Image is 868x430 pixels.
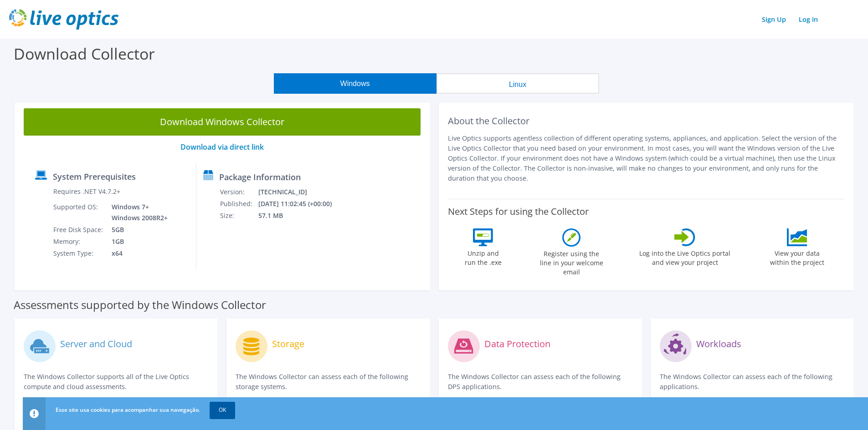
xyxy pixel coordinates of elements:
[220,210,258,222] td: Size:
[105,236,169,248] td: 1GB
[53,187,120,196] label: Requires .NET V4.7.2+
[24,108,421,136] a: Download Windows Collector
[53,248,105,259] td: System Type:
[448,133,845,183] p: Live Optics supports agentless collection of different operating systems, appliances, and applica...
[105,248,169,259] td: x64
[258,186,344,198] td: [TECHNICAL_ID]
[9,9,118,30] img: live_optics_svg.svg
[764,246,830,267] label: View your data within the project
[219,172,301,182] label: Package Information
[639,246,731,267] label: Log into the Live Optics portal and view your project
[258,198,344,210] td: [DATE] 11:02:45 (+00:00)
[448,206,589,217] label: Next Steps for using the Collector
[14,300,266,309] label: Assessments supported by the Windows Collector
[236,372,420,392] p: The Windows Collector can assess each of the following storage systems.
[14,43,155,64] label: Download Collector
[757,13,791,26] a: Sign Up
[437,73,599,94] button: Linux
[53,172,136,181] label: System Prerequisites
[53,224,105,236] td: Free Disk Space:
[105,224,169,236] td: 5GB
[56,406,200,414] span: Esse site usa cookies para acompanhar sua navegação.
[537,247,606,277] label: Register using the line in your welcome email
[462,246,504,267] label: Unzip and run the .exe
[180,142,264,152] a: Download via direct link
[484,339,550,349] label: Data Protection
[448,372,632,392] p: The Windows Collector can assess each of the following DPS applications.
[448,116,845,126] h2: About the Collector
[660,372,844,392] p: The Windows Collector can assess each of the following applications.
[258,210,344,222] td: 57.1 MB
[53,236,105,248] td: Memory:
[794,13,822,26] a: Log In
[696,339,741,349] label: Workloads
[53,201,105,224] td: Supported OS:
[60,339,132,349] label: Server and Cloud
[24,372,208,392] p: The Windows Collector supports all of the Live Optics compute and cloud assessments.
[105,201,169,224] td: Windows 7+ Windows 2008R2+
[210,402,235,418] a: OK
[220,198,258,210] td: Published:
[274,73,437,94] button: Windows
[272,339,304,349] label: Storage
[220,186,258,198] td: Version:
